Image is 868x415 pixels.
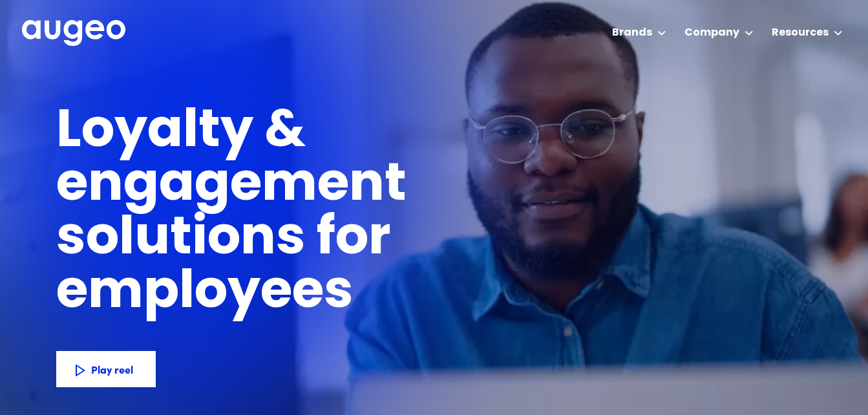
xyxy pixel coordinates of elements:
img: Augeo's full logo in white. [22,20,125,47]
h1: employees [56,267,376,321]
a: Play reel [56,351,156,387]
h1: Loyalty & engagement solutions for [56,106,615,267]
div: Resources [772,25,829,41]
div: Brands [612,25,652,41]
div: Company [684,25,739,41]
a: home [22,20,125,47]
